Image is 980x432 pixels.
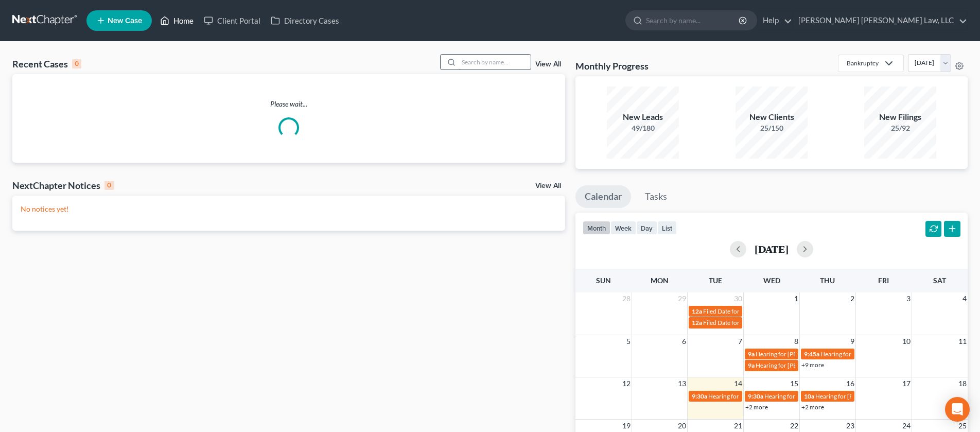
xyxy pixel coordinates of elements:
[864,123,936,133] div: 25/92
[21,204,557,214] p: No notices yet!
[878,276,889,285] span: Fri
[793,292,799,305] span: 1
[459,55,531,70] input: Search by name...
[708,392,878,400] span: Hearing for [US_STATE] Safety Association of Timbermen - Self I
[199,11,266,30] a: Client Portal
[677,292,687,305] span: 29
[957,420,968,432] span: 25
[12,99,565,109] p: Please wait...
[709,276,722,285] span: Tue
[789,377,799,390] span: 15
[104,181,114,190] div: 0
[748,350,755,358] span: 9a
[756,350,836,358] span: Hearing for [PERSON_NAME]
[845,377,855,390] span: 16
[692,392,707,400] span: 9:30a
[703,307,789,315] span: Filed Date for [PERSON_NAME]
[849,292,855,305] span: 2
[905,292,912,305] span: 3
[933,276,946,285] span: Sat
[733,377,743,390] span: 14
[636,221,657,235] button: day
[636,185,676,208] a: Tasks
[801,361,824,369] a: +9 more
[748,361,755,369] span: 9a
[801,403,824,411] a: +2 more
[820,276,835,285] span: Thu
[763,276,780,285] span: Wed
[12,179,114,192] div: NextChapter Notices
[736,111,808,123] div: New Clients
[901,335,912,348] span: 10
[764,392,934,400] span: Hearing for [US_STATE] Safety Association of Timbermen - Self I
[804,350,819,358] span: 9:45a
[651,276,669,285] span: Mon
[621,292,632,305] span: 28
[610,221,636,235] button: week
[815,392,896,400] span: Hearing for [PERSON_NAME]
[847,59,879,67] div: Bankruptcy
[745,403,768,411] a: +2 more
[535,182,561,189] a: View All
[820,350,901,358] span: Hearing for [PERSON_NAME]
[733,420,743,432] span: 21
[575,60,649,72] h3: Monthly Progress
[657,221,677,235] button: list
[607,111,679,123] div: New Leads
[621,377,632,390] span: 12
[957,377,968,390] span: 18
[901,420,912,432] span: 24
[756,361,836,369] span: Hearing for [PERSON_NAME]
[736,123,808,133] div: 25/150
[583,221,610,235] button: month
[845,420,855,432] span: 23
[748,392,763,400] span: 9:30a
[692,319,702,326] span: 12a
[625,335,632,348] span: 5
[266,11,344,30] a: Directory Cases
[596,276,611,285] span: Sun
[789,420,799,432] span: 22
[677,377,687,390] span: 13
[793,11,967,30] a: [PERSON_NAME] [PERSON_NAME] Law, LLC
[957,335,968,348] span: 11
[646,11,740,30] input: Search by name...
[621,420,632,432] span: 19
[12,58,81,70] div: Recent Cases
[72,59,81,68] div: 0
[733,292,743,305] span: 30
[535,61,561,68] a: View All
[155,11,199,30] a: Home
[864,111,936,123] div: New Filings
[737,335,743,348] span: 7
[945,397,970,422] div: Open Intercom Messenger
[901,377,912,390] span: 17
[755,244,789,254] h2: [DATE]
[793,335,799,348] span: 8
[677,420,687,432] span: 20
[703,319,789,326] span: Filed Date for [PERSON_NAME]
[961,292,968,305] span: 4
[692,307,702,315] span: 12a
[607,123,679,133] div: 49/180
[681,335,687,348] span: 6
[804,392,814,400] span: 10a
[849,335,855,348] span: 9
[575,185,631,208] a: Calendar
[758,11,792,30] a: Help
[108,17,142,25] span: New Case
